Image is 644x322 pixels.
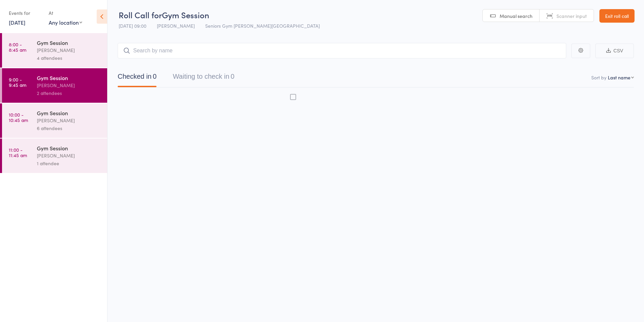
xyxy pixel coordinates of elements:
a: [DATE] [9,19,25,26]
div: 1 attendee [37,159,101,167]
span: [DATE] 09:00 [119,22,146,29]
label: Sort by [591,74,606,81]
div: 4 attendees [37,54,101,62]
time: 11:00 - 11:45 am [9,147,27,158]
div: Last name [608,74,630,81]
div: [PERSON_NAME] [37,152,101,159]
time: 10:00 - 10:45 am [9,112,28,123]
a: 11:00 -11:45 amGym Session[PERSON_NAME]1 attendee [2,139,107,173]
a: 8:00 -8:45 amGym Session[PERSON_NAME]4 attendees [2,33,107,68]
div: [PERSON_NAME] [37,81,101,89]
div: Gym Session [37,109,101,117]
a: 9:00 -9:45 amGym Session[PERSON_NAME]2 attendees [2,68,107,103]
span: [PERSON_NAME] [157,22,195,29]
div: 2 attendees [37,89,101,97]
span: Gym Session [162,9,209,20]
button: CSV [595,44,634,58]
button: Waiting to check in0 [173,69,234,87]
a: 10:00 -10:45 amGym Session[PERSON_NAME]6 attendees [2,103,107,138]
a: Exit roll call [599,9,635,23]
div: [PERSON_NAME] [37,117,101,124]
input: Search by name [118,43,566,58]
div: Gym Session [37,74,101,81]
span: Roll Call for [119,9,162,20]
div: Events for [9,7,42,19]
span: Manual search [500,13,532,19]
div: 6 attendees [37,124,101,132]
div: Gym Session [37,39,101,46]
div: Any location [49,19,82,26]
div: 0 [231,73,234,80]
time: 8:00 - 8:45 am [9,42,26,52]
span: Seniors Gym [PERSON_NAME][GEOGRAPHIC_DATA] [205,22,320,29]
time: 9:00 - 9:45 am [9,77,26,88]
div: 0 [153,73,157,80]
div: Gym Session [37,144,101,152]
span: Scanner input [556,13,587,19]
button: Checked in0 [118,69,157,87]
div: [PERSON_NAME] [37,46,101,54]
div: At [49,7,82,19]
